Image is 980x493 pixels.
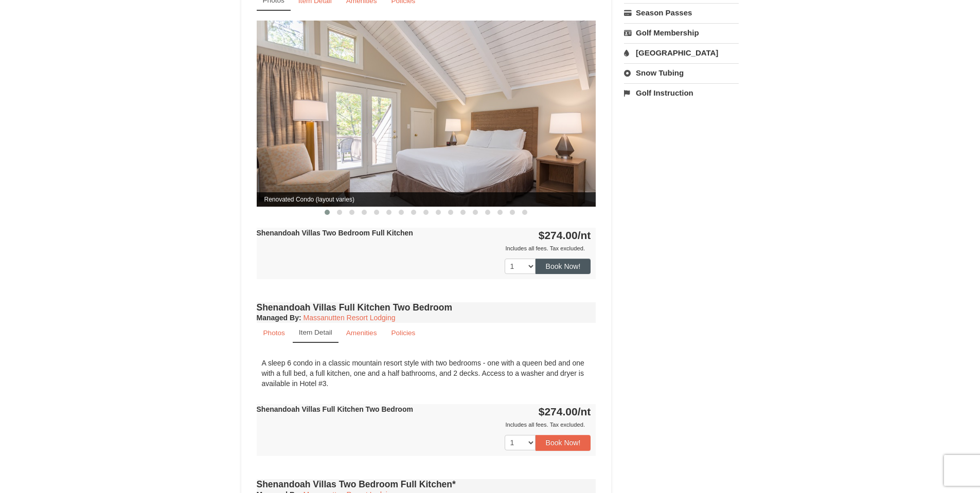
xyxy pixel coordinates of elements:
[346,329,377,337] small: Amenities
[624,63,739,82] a: Snow Tubing
[257,192,596,207] span: Renovated Condo (layout varies)
[391,329,415,337] small: Policies
[304,314,396,322] a: Massanutten Resort Lodging
[624,83,739,102] a: Golf Instruction
[257,405,413,413] strong: Shenandoah Villas Full Kitchen Two Bedroom
[624,23,739,42] a: Golf Membership
[257,479,596,489] h4: Shenandoah Villas Two Bedroom Full Kitchen*
[257,229,413,237] strong: Shenandoah Villas Two Bedroom Full Kitchen
[257,314,299,322] span: Managed By
[293,323,338,343] a: Item Detail
[578,406,591,417] span: /nt
[263,329,285,337] small: Photos
[257,419,591,430] div: Includes all fees. Tax excluded.
[624,43,739,62] a: [GEOGRAPHIC_DATA]
[299,328,332,336] small: Item Detail
[539,406,591,417] strong: $274.00
[340,323,384,343] a: Amenities
[539,229,591,241] strong: $274.00
[536,259,591,274] button: Book Now!
[624,3,739,22] a: Season Passes
[257,243,591,253] div: Includes all fees. Tax excluded.
[257,353,596,394] div: A sleep 6 condo in a classic mountain resort style with two bedrooms - one with a queen bed and o...
[257,323,292,343] a: Photos
[257,314,301,322] strong: :
[578,229,591,241] span: /nt
[257,302,596,313] h4: Shenandoah Villas Full Kitchen Two Bedroom
[384,323,422,343] a: Policies
[536,435,591,450] button: Book Now!
[257,21,596,206] img: Renovated Condo (layout varies)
